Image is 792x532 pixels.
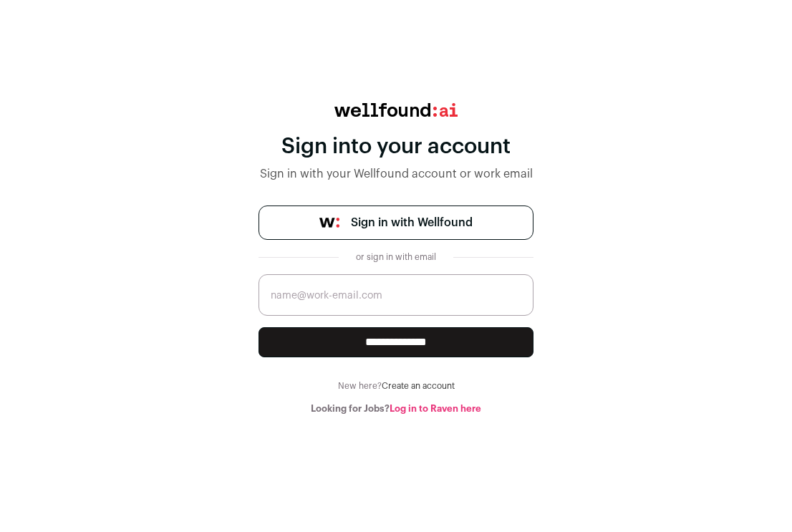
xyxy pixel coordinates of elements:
input: name@work-email.com [259,274,533,316]
div: New here? [259,380,533,392]
a: Create an account [382,382,455,390]
a: Log in to Raven here [390,404,481,413]
img: wellfound:ai [334,103,458,117]
div: Sign into your account [259,134,533,160]
div: Sign in with your Wellfound account or work email [259,165,533,183]
a: Sign in with Wellfound [259,205,533,240]
div: or sign in with email [350,251,442,263]
div: Looking for Jobs? [259,403,533,415]
img: wellfound-symbol-flush-black-fb3c872781a75f747ccb3a119075da62bfe97bd399995f84a933054e44a575c4.png [319,218,339,228]
span: Sign in with Wellfound [351,214,473,231]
